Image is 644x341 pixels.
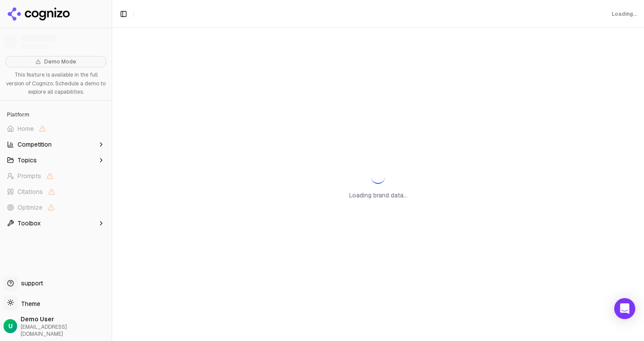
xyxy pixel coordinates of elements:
span: Home [18,124,34,133]
p: Loading brand data... [349,191,407,200]
button: Toolbox [4,216,108,230]
span: Topics [18,156,37,165]
span: Demo Mode [44,58,76,65]
div: Loading... [612,11,637,18]
span: [EMAIL_ADDRESS][DOMAIN_NAME] [21,323,108,337]
span: Theme [18,300,40,308]
span: Competition [18,140,52,149]
button: Topics [4,153,108,167]
span: Citations [18,187,43,196]
button: Competition [4,137,108,151]
span: Demo User [21,315,108,323]
span: Optimize [18,203,42,212]
span: U [8,322,13,330]
span: support [18,279,43,288]
div: Open Intercom Messenger [614,298,635,319]
div: Platform [4,108,108,122]
p: This feature is available in the full version of Cognizo. Schedule a demo to explore all capabili... [5,71,106,97]
span: Prompts [18,172,41,180]
span: Toolbox [18,219,41,228]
